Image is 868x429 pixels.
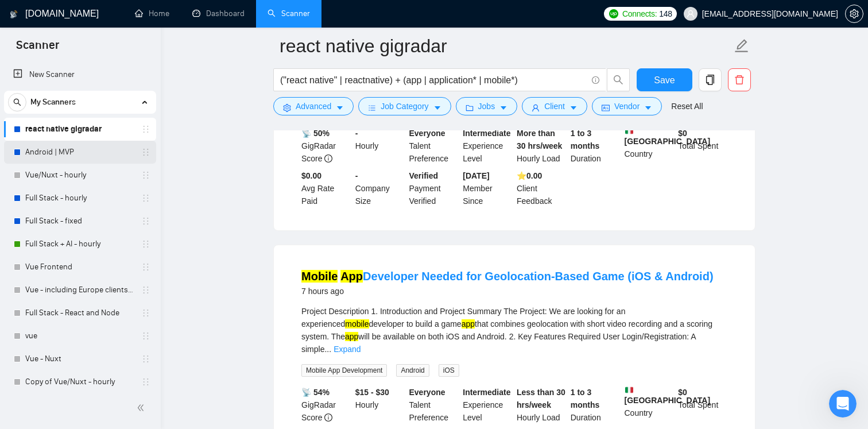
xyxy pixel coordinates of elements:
[522,97,587,115] button: userClientcaret-down
[141,308,150,318] span: holder
[141,194,150,203] span: holder
[299,127,353,165] div: GigRadar Score
[25,347,134,370] a: Vue - Nuxt
[268,9,310,18] a: searchScanner
[514,386,568,424] div: Hourly Load
[728,68,751,91] button: delete
[280,32,732,60] input: Scanner name...
[607,68,630,91] button: search
[845,9,863,18] a: setting
[324,413,332,422] span: info-circle
[625,386,633,394] img: 🇮🇹
[517,388,565,409] b: Less than 30 hrs/week
[30,91,76,114] span: My Scanners
[141,217,150,226] span: holder
[687,10,695,18] span: user
[13,63,147,86] a: New Scanner
[273,97,354,115] button: settingAdvancedcaret-down
[676,127,730,165] div: Total Spent
[676,386,730,424] div: Total Spent
[460,169,514,207] div: Member Since
[659,7,672,20] span: 148
[544,100,565,113] span: Client
[324,154,332,163] span: info-circle
[141,148,150,157] span: holder
[699,75,721,85] span: copy
[463,129,510,138] b: Intermediate
[368,103,376,112] span: bars
[355,129,358,138] b: -
[466,103,474,112] span: folder
[602,103,610,112] span: idcard
[517,171,542,180] b: ⭐️ 0.00
[678,388,687,397] b: $ 0
[353,169,407,207] div: Company Size
[845,5,863,23] button: setting
[8,93,26,111] button: search
[699,68,722,91] button: copy
[678,129,687,138] b: $ 0
[25,302,134,324] a: Full Stack - React and Node
[569,103,578,112] span: caret-down
[456,97,518,115] button: folderJobscaret-down
[433,103,441,112] span: caret-down
[25,279,134,302] a: Vue - including Europe clients | only search title
[301,305,727,355] div: Project Description 1. Introduction and Project Summary The Project: We are looking for an experi...
[532,103,540,112] span: user
[301,171,321,180] b: $0.00
[592,76,599,84] span: info-circle
[625,127,633,135] img: 🇮🇹
[478,100,495,113] span: Jobs
[671,100,703,113] a: Reset All
[141,285,150,295] span: holder
[609,9,618,18] img: upwork-logo.png
[409,388,445,397] b: Everyone
[607,75,629,85] span: search
[407,169,461,207] div: Payment Verified
[622,127,676,165] div: Country
[299,386,353,424] div: GigRadar Score
[409,129,445,138] b: Everyone
[301,270,338,283] mark: Mobile
[141,125,150,134] span: holder
[137,402,148,413] span: double-left
[301,129,330,138] b: 📡 50%
[336,103,344,112] span: caret-down
[396,364,429,377] span: Android
[734,38,749,53] span: edit
[296,100,331,113] span: Advanced
[25,118,134,141] a: react native gigradar
[592,97,662,115] button: idcardVendorcaret-down
[622,7,657,20] span: Connects:
[25,164,134,187] a: Vue/Nuxt - hourly
[358,97,451,115] button: barsJob Categorycaret-down
[141,377,150,387] span: holder
[625,386,711,405] b: [GEOGRAPHIC_DATA]
[334,345,361,354] a: Expand
[407,386,461,424] div: Talent Preference
[644,103,652,112] span: caret-down
[460,386,514,424] div: Experience Level
[324,345,331,354] span: ...
[135,9,169,18] a: homeHome
[381,100,428,113] span: Job Category
[499,103,507,112] span: caret-down
[141,331,150,341] span: holder
[283,103,291,112] span: setting
[25,324,134,347] a: vue
[280,73,587,87] input: Search Freelance Jobs...
[345,332,358,341] mark: app
[353,386,407,424] div: Hourly
[301,388,330,397] b: 📡 54%
[301,364,387,377] span: Mobile App Development
[614,100,640,113] span: Vendor
[25,210,134,233] a: Full Stack - fixed
[514,169,568,207] div: Client Feedback
[409,171,439,180] b: Verified
[571,388,600,409] b: 1 to 3 months
[10,5,18,24] img: logo
[355,171,358,180] b: -
[463,388,510,397] b: Intermediate
[25,370,134,393] a: Copy of Vue/Nuxt - hourly
[568,127,622,165] div: Duration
